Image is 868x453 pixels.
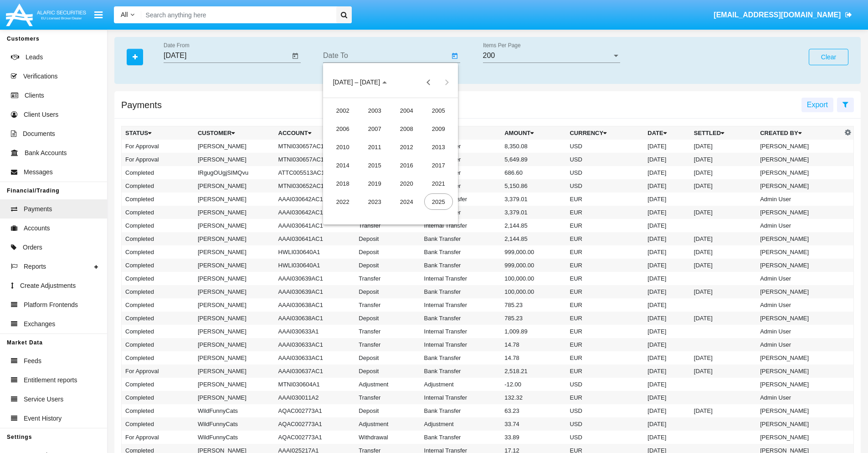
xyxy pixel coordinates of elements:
[390,120,422,138] td: 2008
[325,73,394,91] button: Choose date
[422,193,454,211] td: 2025
[327,138,359,156] td: 2010
[329,139,357,155] div: 2010
[390,174,422,193] td: 2020
[422,101,454,120] td: 2005
[360,102,389,119] div: 2003
[424,157,453,173] div: 2017
[390,101,422,120] td: 2004
[359,193,390,211] td: 2023
[359,156,390,174] td: 2015
[360,120,389,137] div: 2007
[327,101,359,120] td: 2002
[422,174,454,193] td: 2021
[359,174,390,193] td: 2019
[329,175,357,192] div: 2018
[392,120,421,137] div: 2008
[392,139,421,155] div: 2012
[327,174,359,193] td: 2018
[424,175,453,192] div: 2021
[422,156,454,174] td: 2017
[329,102,357,119] div: 2002
[329,193,357,210] div: 2022
[419,73,437,91] button: Previous 20 years
[329,120,357,137] div: 2006
[392,175,421,192] div: 2020
[333,79,380,86] span: [DATE] – [DATE]
[422,120,454,138] td: 2009
[424,120,453,137] div: 2009
[359,120,390,138] td: 2007
[392,193,421,210] div: 2024
[327,193,359,211] td: 2022
[437,73,456,91] button: Next 20 years
[424,139,453,155] div: 2013
[360,157,389,173] div: 2015
[392,157,421,173] div: 2016
[392,102,421,119] div: 2004
[422,138,454,156] td: 2013
[327,120,359,138] td: 2006
[390,156,422,174] td: 2016
[424,102,453,119] div: 2005
[327,156,359,174] td: 2014
[360,193,389,210] div: 2023
[329,157,357,173] div: 2014
[390,193,422,211] td: 2024
[359,101,390,120] td: 2003
[360,139,389,155] div: 2011
[360,175,389,192] div: 2019
[359,138,390,156] td: 2011
[424,193,453,210] div: 2025
[390,138,422,156] td: 2012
